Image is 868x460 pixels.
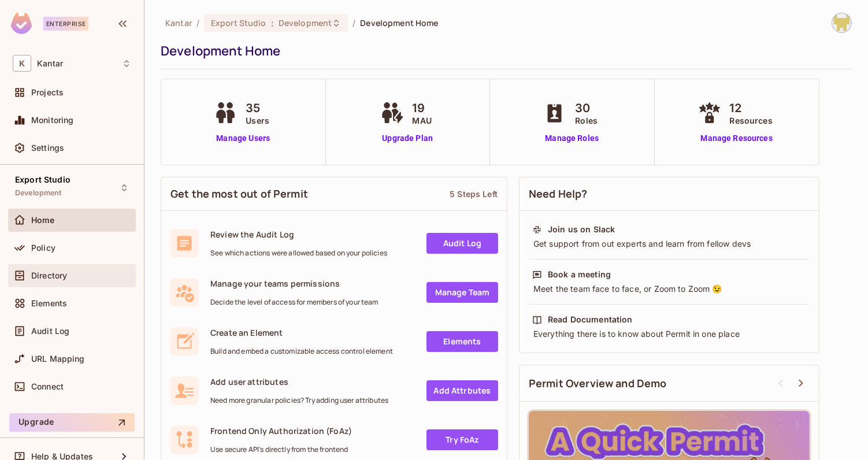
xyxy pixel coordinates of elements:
span: Development Home [360,17,438,28]
span: Use secure API's directly from the frontend [210,445,352,454]
span: : [270,18,275,28]
span: Workspace: Kantar [37,59,63,68]
span: Add user attributes [210,376,388,387]
div: Join us on Slack [548,224,615,235]
span: See which actions were allowed based on your policies [210,248,387,258]
span: Monitoring [31,116,74,125]
span: Need more granular policies? Try adding user attributes [210,396,388,405]
span: Development [15,188,62,198]
span: 19 [413,99,432,117]
a: Upgrade Plan [378,132,437,144]
div: Meet the team face to face, or Zoom to Zoom 😉 [532,283,806,295]
img: Girishankar.VP@kantar.com [832,13,851,32]
span: Frontend Only Authorization (FoAz) [210,425,352,436]
span: the active workspace [165,17,192,28]
span: Export Studio [15,175,71,184]
span: URL Mapping [31,354,85,363]
span: Policy [31,243,55,253]
span: 30 [575,99,598,117]
span: Elements [31,299,67,308]
span: Roles [575,114,598,127]
span: Directory [31,271,67,280]
div: Read Documentation [548,314,633,325]
span: Projects [31,88,64,97]
div: Get support from out experts and learn from fellow devs [532,238,806,250]
div: Book a meeting [548,269,611,280]
span: Review the Audit Log [210,229,387,240]
span: K [13,55,31,72]
span: Audit Log [31,327,69,336]
span: 12 [730,99,773,117]
a: Try FoAz [426,429,498,450]
a: Audit Log [426,233,498,254]
span: Get the most out of Permit [170,187,308,201]
span: Resources [730,114,773,127]
img: SReyMgAAAABJRU5ErkJggg== [11,13,32,34]
button: Upgrade [9,413,135,432]
li: / [353,17,355,28]
span: Development [279,17,332,28]
div: 5 Steps Left [450,188,498,199]
span: Manage your teams permissions [210,278,379,289]
span: Permit Overview and Demo [529,376,667,391]
a: Manage Resources [695,132,778,144]
div: Enterprise [43,17,88,31]
li: / [196,17,199,28]
a: Elements [426,331,498,352]
span: Connect [31,382,64,391]
span: Home [31,216,55,225]
span: Users [246,114,269,127]
a: Manage Team [426,282,498,303]
a: Manage Users [211,132,275,144]
span: Create an Element [210,327,393,338]
a: Add Attrbutes [426,380,498,401]
span: MAU [413,114,432,127]
span: Export Studio [211,17,266,28]
span: Decide the level of access for members of your team [210,298,379,307]
a: Manage Roles [540,132,603,144]
span: 35 [246,99,269,117]
div: Development Home [161,42,846,60]
div: Everything there is to know about Permit in one place [532,328,806,340]
span: Settings [31,143,64,153]
span: Need Help? [529,187,588,201]
span: Build and embed a customizable access control element [210,347,393,356]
